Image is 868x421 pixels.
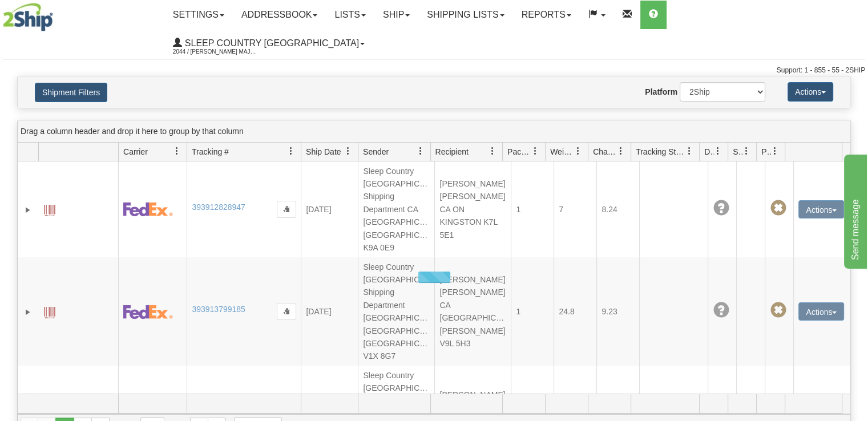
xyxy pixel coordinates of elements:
button: Shipment Filters [35,83,107,102]
span: Weight [550,146,574,157]
a: Delivery Status filter column settings [708,141,728,161]
a: Tracking # filter column settings [281,141,301,161]
a: Shipment Issues filter column settings [737,141,756,161]
a: Sleep Country [GEOGRAPHIC_DATA] 2044 / [PERSON_NAME] Major [PERSON_NAME] [164,29,373,58]
a: Packages filter column settings [526,141,545,161]
span: Shipment Issues [733,146,742,157]
a: Settings [164,1,233,29]
span: Sender [363,146,389,157]
span: Ship Date [306,146,341,157]
a: Pickup Status filter column settings [765,141,785,161]
img: logo2044.jpg [3,3,53,31]
a: Weight filter column settings [568,141,588,161]
a: Reports [513,1,580,29]
span: Charge [593,146,617,157]
div: grid grouping header [18,120,850,143]
span: Tracking # [192,146,229,157]
button: Actions [788,82,833,102]
label: Platform [645,86,677,98]
div: Send message [9,7,106,21]
span: Pickup Status [761,146,771,157]
a: Charge filter column settings [611,141,631,161]
iframe: chat widget [842,152,867,269]
span: Delivery Status [704,146,714,157]
span: Packages [507,146,531,157]
a: Lists [326,1,374,29]
a: Addressbook [233,1,326,29]
a: Sender filter column settings [411,141,430,161]
a: Ship Date filter column settings [338,141,358,161]
span: Tracking Status [636,146,685,157]
a: Shipping lists [418,1,512,29]
div: Support: 1 - 855 - 55 - 2SHIP [3,66,865,75]
span: Carrier [123,146,148,157]
a: Recipient filter column settings [483,141,502,161]
a: Ship [374,1,418,29]
span: Recipient [435,146,469,157]
span: 2044 / [PERSON_NAME] Major [PERSON_NAME] [173,46,259,58]
span: Sleep Country [GEOGRAPHIC_DATA] [182,38,359,48]
a: Carrier filter column settings [167,141,187,161]
a: Tracking Status filter column settings [680,141,699,161]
